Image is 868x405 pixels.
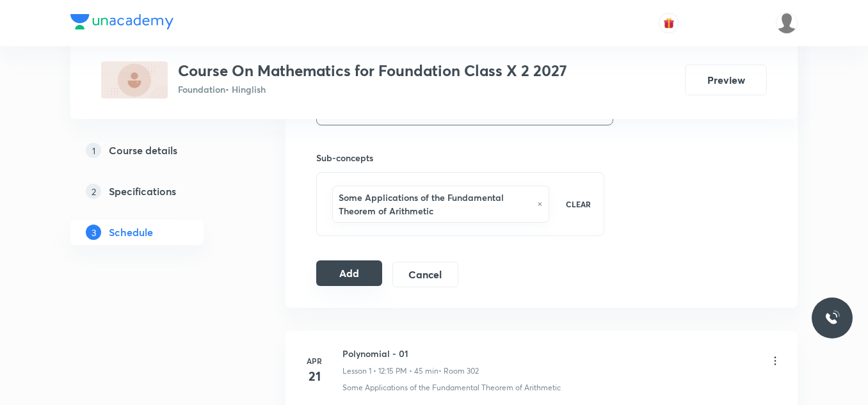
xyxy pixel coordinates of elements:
[316,260,382,286] button: Add
[776,12,798,34] img: saransh sharma
[109,225,153,240] h5: Schedule
[438,365,479,377] p: • Room 302
[86,143,101,158] p: 1
[86,225,101,240] p: 3
[663,17,675,29] img: avatar
[178,61,567,80] h3: Course On Mathematics for Foundation Class X 2 2027
[109,184,176,199] h5: Specifications
[70,14,173,33] a: Company Logo
[392,262,458,287] button: Cancel
[86,184,101,199] p: 2
[342,365,438,377] p: Lesson 1 • 12:15 PM • 45 min
[70,14,173,29] img: Company Logo
[70,179,245,204] a: 2Specifications
[178,83,567,96] p: Foundation • Hinglish
[342,347,479,360] h6: Polynomial - 01
[659,13,679,33] button: avatar
[101,61,168,99] img: 3116526C-E7C3-48EA-ACDE-3B7D60366AFA_plus.png
[301,367,327,386] h4: 21
[824,310,840,326] img: ttu
[109,143,177,158] h5: Course details
[342,382,561,393] p: Some Applications of the Fundamental Theorem of Arithmetic
[339,191,531,218] h6: Some Applications of the Fundamental Theorem of Arithmetic
[685,65,767,95] button: Preview
[316,151,604,164] h6: Sub-concepts
[566,198,591,210] p: CLEAR
[301,355,327,367] h6: Apr
[70,138,245,163] a: 1Course details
